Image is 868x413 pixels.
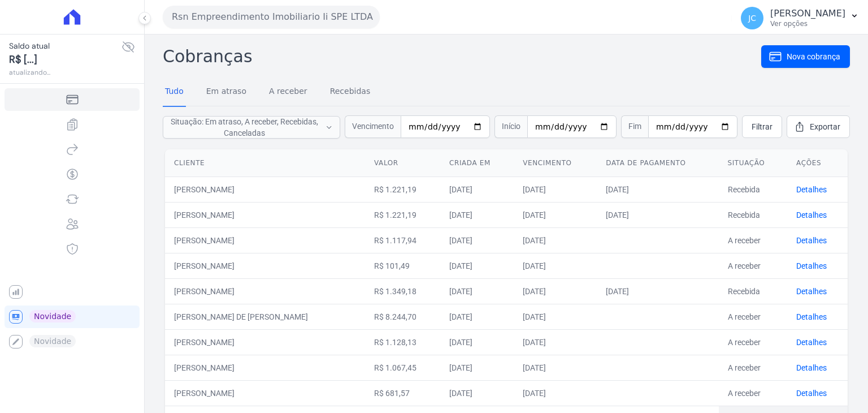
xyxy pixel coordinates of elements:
td: [PERSON_NAME] [165,278,365,304]
span: JC [748,14,756,22]
a: Detalhes [796,185,827,194]
p: Ver opções [770,19,845,28]
a: Detalhes [796,261,827,270]
a: Tudo [163,78,186,107]
a: Em atraso [204,78,249,107]
td: [DATE] [597,177,718,202]
a: Detalhes [796,312,827,321]
td: R$ 101,49 [365,253,440,278]
td: [DATE] [514,278,597,304]
button: Rsn Empreendimento Imobiliario Ii SPE LTDA [163,6,380,28]
button: Situação: Em atraso, A receber, Recebidas, Canceladas [163,116,340,139]
th: Criada em [440,149,514,177]
td: [DATE] [440,177,514,202]
th: Data de pagamento [597,149,718,177]
a: Novidade [5,306,140,328]
td: [DATE] [440,380,514,406]
span: Novidade [29,310,76,322]
nav: Sidebar [9,88,135,353]
a: Detalhes [796,338,827,347]
a: Detalhes [796,389,827,398]
h2: Cobranças [163,44,761,69]
td: [DATE] [440,278,514,304]
td: [DATE] [440,227,514,253]
th: Ações [787,149,848,177]
span: Nova cobrança [787,51,840,62]
td: A receber [719,253,788,278]
td: [DATE] [514,329,597,355]
td: A receber [719,380,788,406]
td: R$ 1.128,13 [365,329,440,355]
td: R$ 1.067,45 [365,355,440,380]
a: Detalhes [796,236,827,245]
td: [PERSON_NAME] [165,227,365,253]
td: [DATE] [440,202,514,227]
td: [DATE] [514,202,597,227]
td: [DATE] [514,227,597,253]
a: Nova cobrança [761,45,850,68]
td: A receber [719,329,788,355]
td: [DATE] [440,253,514,278]
td: [PERSON_NAME] DE [PERSON_NAME] [165,304,365,329]
td: [DATE] [597,202,718,227]
td: [DATE] [514,304,597,329]
td: [PERSON_NAME] [165,253,365,278]
td: [DATE] [440,329,514,355]
td: [PERSON_NAME] [165,329,365,355]
td: R$ 1.221,19 [365,202,440,227]
td: [PERSON_NAME] [165,355,365,380]
span: Vencimento [345,115,401,138]
td: [PERSON_NAME] [165,380,365,406]
span: Início [494,115,527,138]
td: R$ 681,57 [365,380,440,406]
a: Recebidas [328,78,373,107]
p: [PERSON_NAME] [770,8,845,19]
td: [DATE] [514,177,597,202]
span: Situação: Em atraso, A receber, Recebidas, Canceladas [170,116,319,139]
td: R$ 1.221,19 [365,177,440,202]
span: Fim [621,115,648,138]
td: Recebida [719,202,788,227]
a: Filtrar [742,115,782,138]
td: A receber [719,227,788,253]
td: [DATE] [514,253,597,278]
a: Detalhes [796,287,827,296]
th: Valor [365,149,440,177]
a: Exportar [787,115,850,138]
th: Vencimento [514,149,597,177]
a: Detalhes [796,210,827,220]
span: Exportar [810,121,840,132]
th: Cliente [165,149,365,177]
span: Filtrar [752,121,772,132]
td: [DATE] [440,355,514,380]
td: R$ 8.244,70 [365,304,440,329]
td: [DATE] [514,355,597,380]
td: [PERSON_NAME] [165,177,365,202]
th: Situação [719,149,788,177]
td: [DATE] [597,278,718,304]
td: R$ 1.349,18 [365,278,440,304]
a: A receber [267,78,310,107]
span: R$ [...] [9,52,121,67]
td: A receber [719,355,788,380]
td: [DATE] [440,304,514,329]
td: R$ 1.117,94 [365,227,440,253]
td: A receber [719,304,788,329]
td: [PERSON_NAME] [165,202,365,227]
span: atualizando... [9,67,121,78]
td: [DATE] [514,380,597,406]
span: Saldo atual [9,40,121,52]
td: Recebida [719,278,788,304]
td: Recebida [719,177,788,202]
a: Detalhes [796,363,827,372]
button: JC [PERSON_NAME] Ver opções [732,2,868,34]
